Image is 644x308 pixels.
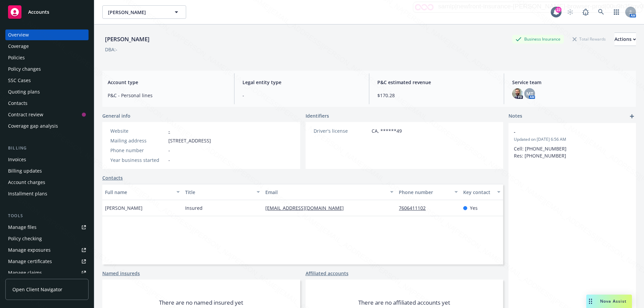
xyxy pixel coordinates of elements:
[579,5,592,19] a: Report a Bug
[628,112,636,120] a: add
[8,52,25,63] div: Policies
[102,5,186,19] button: [PERSON_NAME]
[5,52,89,63] a: Policies
[102,174,123,181] a: Contacts
[5,64,89,74] a: Policy changes
[5,109,89,120] a: Contract review
[5,86,89,97] a: Quoting plans
[514,128,613,135] span: -
[108,9,166,16] span: [PERSON_NAME]
[265,189,386,196] div: Email
[512,88,523,99] img: photo
[108,92,226,99] span: P&C - Personal lines
[594,5,608,19] a: Search
[461,184,503,200] button: Key contact
[358,299,450,307] span: There are no affiliated accounts yet
[508,123,636,165] div: -Updated on [DATE] 6:56 AMCell: [PHONE_NUMBER] Res: [PHONE_NUMBER]
[614,33,636,46] div: Actions
[512,35,564,43] div: Business Insurance
[610,5,623,19] a: Switch app
[5,98,89,109] a: Contacts
[159,299,243,307] span: There are no named insured yet
[5,145,89,151] div: Billing
[8,267,42,278] div: Manage claims
[110,147,166,154] div: Phone number
[8,245,51,255] div: Manage exposures
[8,109,43,120] div: Contract review
[555,7,561,13] div: 22
[110,157,166,164] div: Year business started
[5,166,89,176] a: Billing updates
[5,256,89,267] a: Manage certificates
[463,189,493,196] div: Key contact
[105,204,143,211] span: [PERSON_NAME]
[396,184,460,200] button: Phone number
[102,270,140,277] a: Named insureds
[563,5,577,19] a: Start snowing
[514,145,631,159] p: Cell: [PHONE_NUMBER] Res: [PHONE_NUMBER]
[508,112,522,120] span: Notes
[105,46,117,53] div: DBA: -
[8,75,31,86] div: SSC Cases
[306,270,348,277] a: Affiliated accounts
[5,75,89,86] a: SSC Cases
[265,205,349,211] a: [EMAIL_ADDRESS][DOMAIN_NAME]
[614,33,636,46] button: Actions
[8,121,58,131] div: Coverage gap analysis
[586,295,595,308] div: Drag to move
[110,127,166,134] div: Website
[8,41,29,52] div: Coverage
[399,205,431,211] a: 7606411102
[105,189,172,196] div: Full name
[185,189,253,196] div: Title
[512,79,631,86] span: Service team
[8,256,52,267] div: Manage certificates
[5,212,89,219] div: Tools
[569,35,609,43] div: Total Rewards
[514,136,631,142] span: Updated on [DATE] 6:56 AM
[8,154,26,165] div: Invoices
[185,204,203,211] span: Insured
[102,184,182,200] button: Full name
[5,154,89,165] a: Invoices
[5,3,89,21] a: Accounts
[526,90,533,97] span: MT
[377,92,496,99] span: $170.28
[168,147,170,154] span: -
[8,233,42,244] div: Policy checking
[168,128,170,134] a: -
[28,9,49,15] span: Accounts
[243,79,361,86] span: Legal entity type
[5,121,89,131] a: Coverage gap analysis
[8,29,29,40] div: Overview
[108,79,226,86] span: Account type
[314,127,369,134] div: Driver's license
[8,222,37,233] div: Manage files
[102,35,152,44] div: [PERSON_NAME]
[586,295,632,308] button: Nova Assist
[243,92,361,99] span: -
[399,189,450,196] div: Phone number
[102,112,130,119] span: General info
[306,112,329,119] span: Identifiers
[8,98,28,109] div: Contacts
[182,184,263,200] button: Title
[5,245,89,255] a: Manage exposures
[5,41,89,52] a: Coverage
[377,79,496,86] span: P&C estimated revenue
[5,188,89,199] a: Installment plans
[600,298,627,304] span: Nova Assist
[168,157,170,164] span: -
[8,64,41,74] div: Policy changes
[5,177,89,188] a: Account charges
[8,188,47,199] div: Installment plans
[5,222,89,233] a: Manage files
[5,267,89,278] a: Manage claims
[8,86,40,97] div: Quoting plans
[5,233,89,244] a: Policy checking
[263,184,396,200] button: Email
[470,204,478,211] span: Yes
[8,166,42,176] div: Billing updates
[12,286,62,293] span: Open Client Navigator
